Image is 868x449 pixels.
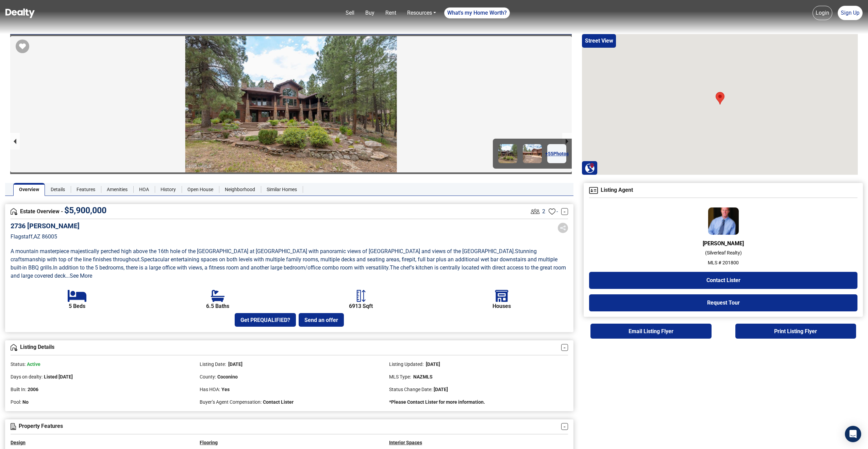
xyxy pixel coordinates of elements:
button: Contact Lister [589,272,857,289]
a: - [561,423,568,430]
img: Search Homes at Dealty [585,163,595,173]
span: Listing Date: [200,361,226,367]
a: History [155,183,182,196]
b: 6.5 Baths [206,303,229,309]
span: Pool: [11,399,21,405]
span: Days on dealty: [11,374,43,380]
button: Email Listing Flyer [590,324,711,339]
button: Send an offer [299,313,344,327]
a: Neighborhood [219,183,261,196]
span: No [22,399,29,405]
img: Overview [11,208,17,215]
a: - [561,344,568,351]
a: Login [813,6,832,20]
span: Contact Lister [263,399,294,405]
img: Listing View [529,205,541,217]
span: Buyer’s Agent Compensation: [200,399,262,405]
h4: Listing Details [11,344,561,351]
h5: Design [11,440,189,446]
span: Active [27,361,40,367]
span: A mountain masterpiece majestically perched high above the 16th hole of the [GEOGRAPHIC_DATA] at ... [11,248,515,254]
button: Get PREQUALIFIED? [235,313,296,327]
p: MLS # 201800 [589,259,857,266]
a: Buy [363,6,377,20]
span: County: [200,374,216,380]
button: Print Listing Flyer [735,324,856,339]
h4: Property Features [11,423,561,430]
span: Listed [DATE] [44,374,73,380]
img: Image [523,144,542,163]
button: Street View [582,34,616,48]
a: What's my Home Worth? [444,7,510,18]
span: 2006 [28,387,38,392]
h5: 2736 [PERSON_NAME] [11,222,80,230]
b: 5 Beds [69,303,85,309]
img: Features [11,423,16,430]
button: Request Tour [589,294,857,311]
a: Sell [343,6,357,20]
button: next slide / item [562,133,572,150]
a: Sign Up [838,6,863,20]
a: Open House [182,183,219,196]
span: Stunning craftsmanship with top of the line finishes throughout . [11,248,538,263]
strong: *Please Contact Lister for more information. [389,399,485,405]
img: Overview [11,344,17,351]
a: Rent [383,6,399,20]
a: Similar Homes [261,183,303,196]
span: Status: [11,361,26,367]
a: +55Photos [547,144,566,163]
b: 6913 Sqft [349,303,373,309]
span: The chef's kitchen is centrally located with direct access to the great room and large covered deck [11,264,567,279]
span: Listing Updated: [389,361,423,367]
h4: Listing Agent [589,187,857,194]
span: Built In: [11,387,26,392]
a: HOA [133,183,155,196]
a: Details [45,183,71,196]
span: Has HOA: [200,387,220,392]
span: Spectacular entertaining spaces on both levels with multiple family rooms, multiple decks and sea... [11,256,559,271]
img: Dealty - Buy, Sell & Rent Homes [5,9,35,18]
img: Agent [708,207,739,235]
h5: Flooring [200,440,379,446]
a: Amenities [101,183,133,196]
span: Status Change Date: [389,387,432,392]
a: - [561,208,568,215]
span: [DATE] [434,387,448,392]
span: [DATE] [425,361,440,367]
span: - [556,207,558,216]
div: Open Intercom Messenger [845,426,861,442]
button: previous slide / item [10,133,20,150]
b: Houses [493,303,511,309]
span: Coconino [217,374,238,380]
a: Overview [13,183,45,196]
h6: [PERSON_NAME] [589,240,857,247]
a: Resources [404,6,439,20]
a: ...See More [66,273,92,279]
img: Image [498,144,517,163]
h4: Estate Overview - [11,208,529,215]
img: Favourites [549,208,555,215]
p: Flagstaff , AZ 86005 [11,233,80,241]
a: Features [71,183,101,196]
img: Agent [589,187,598,194]
h5: Interior Spaces [389,440,568,446]
span: $ 5,900,000 [64,205,106,215]
p: ( Silverleaf Realty ) [589,249,857,257]
span: In addition to the 5 bedrooms, there is a large office with views, a fitness room and another lar... [53,264,390,271]
span: NAZMLS [412,374,433,380]
span: MLS Type: [389,374,411,380]
span: Yes [221,387,230,392]
span: [DATE] [227,361,243,367]
span: 2 [542,207,545,216]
